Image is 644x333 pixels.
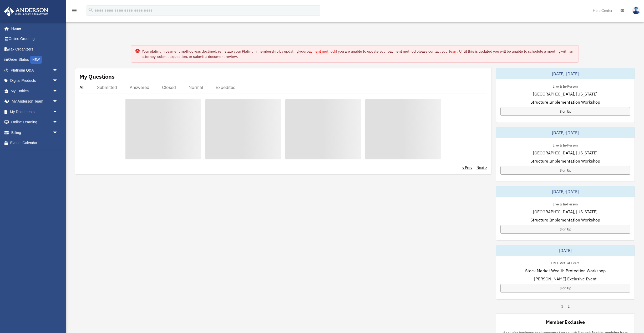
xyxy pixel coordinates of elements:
[4,34,66,44] a: Online Ordering
[496,68,635,79] div: [DATE]-[DATE]
[500,166,630,175] a: Sign Up
[53,107,63,117] span: arrow_drop_down
[79,85,84,90] div: All
[4,54,66,65] a: Order StatusNEW
[189,85,203,90] div: Normal
[530,217,600,223] span: Structure Implementation Workshop
[142,49,574,59] div: Your platinum payment method was declined, reinstate your Platinum membership by updating your if...
[53,127,63,138] span: arrow_drop_down
[533,209,597,215] span: [GEOGRAPHIC_DATA], [US_STATE]
[71,9,77,14] a: menu
[4,127,66,138] a: Billingarrow_drop_down
[476,165,487,170] a: Next >
[130,85,149,90] div: Answered
[2,6,50,17] img: Anderson Advisors Platinum Portal
[162,85,176,90] div: Closed
[4,117,66,128] a: Online Learningarrow_drop_down
[4,107,66,117] a: My Documentsarrow_drop_down
[549,83,582,89] div: Live & In-Person
[530,99,600,105] span: Structure Implementation Workshop
[546,319,585,325] div: Member Exclusive
[4,44,66,54] a: Tax Organizers
[79,73,115,80] div: My Questions
[500,284,630,292] a: Sign Up
[53,117,63,128] span: arrow_drop_down
[462,165,472,170] a: < Prev
[53,86,63,97] span: arrow_drop_down
[97,85,117,90] div: Submitted
[4,65,66,75] a: Platinum Q&Aarrow_drop_down
[307,49,335,54] a: payment method
[500,225,630,234] a: Sign Up
[4,138,66,148] a: Events Calendar
[496,127,635,138] div: [DATE]-[DATE]
[53,75,63,86] span: arrow_drop_down
[496,186,635,197] div: [DATE]-[DATE]
[71,7,77,14] i: menu
[525,268,606,274] span: Stock Market Wealth Protection Workshop
[549,142,582,148] div: Live & In-Person
[4,96,66,107] a: My Anderson Teamarrow_drop_down
[500,107,630,116] a: Sign Up
[53,65,63,76] span: arrow_drop_down
[547,260,584,265] div: FREE Virtual Event
[53,96,63,107] span: arrow_drop_down
[4,86,66,96] a: My Entitiesarrow_drop_down
[567,304,570,309] a: 2
[4,75,66,86] a: Digital Productsarrow_drop_down
[88,7,94,13] i: search
[496,245,635,256] div: [DATE]
[533,150,597,156] span: [GEOGRAPHIC_DATA], [US_STATE]
[216,85,236,90] div: Expedited
[533,91,597,97] span: [GEOGRAPHIC_DATA], [US_STATE]
[530,158,600,164] span: Structure Implementation Workshop
[4,23,63,34] a: Home
[632,7,640,14] img: User Pic
[30,56,42,64] div: NEW
[449,49,457,54] a: team
[534,276,597,282] span: [PERSON_NAME] Exclusive Event
[549,201,582,206] div: Live & In-Person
